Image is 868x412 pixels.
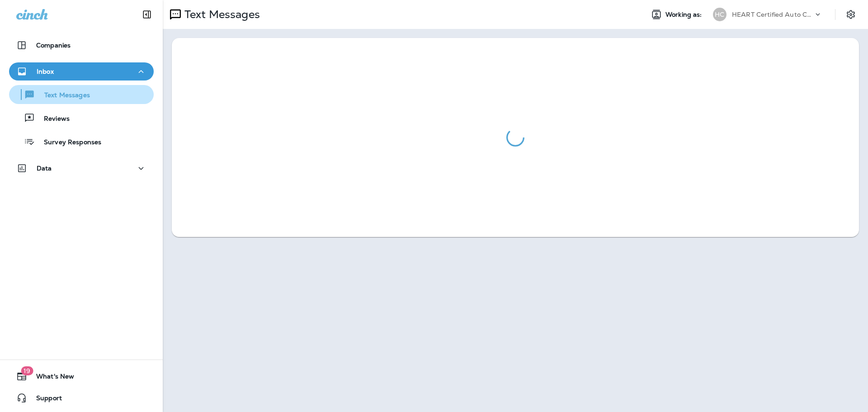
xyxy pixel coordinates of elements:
p: HEART Certified Auto Care [732,11,813,18]
p: Text Messages [35,91,90,100]
span: Working as: [665,11,704,19]
button: Text Messages [9,85,154,104]
button: Companies [9,36,154,54]
button: Settings [843,6,859,23]
p: Reviews [35,115,70,123]
button: 19What's New [9,367,154,385]
p: Text Messages [181,8,260,21]
p: Inbox [37,68,54,75]
button: Reviews [9,109,154,128]
div: HC [713,8,726,21]
button: Support [9,389,154,407]
span: What's New [27,373,74,384]
button: Data [9,159,154,177]
p: Data [37,165,52,172]
p: Survey Responses [35,138,101,147]
span: 19 [21,366,33,375]
button: Inbox [9,62,154,81]
button: Survey Responses [9,132,154,151]
p: Companies [36,42,71,49]
button: Collapse Sidebar [134,5,160,24]
span: Support [27,394,62,405]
